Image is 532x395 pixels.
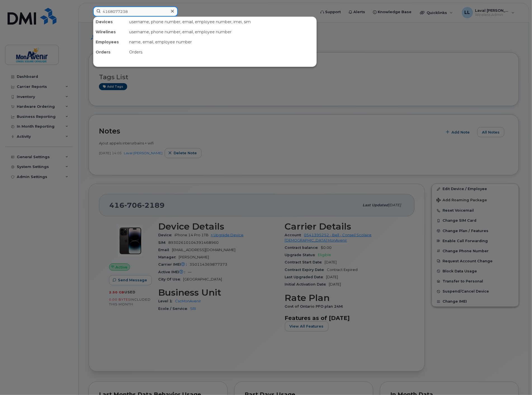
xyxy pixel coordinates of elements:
[93,27,127,37] div: Wirelines
[93,17,127,27] div: Devices
[127,17,316,27] div: username, phone number, email, employee number, imei, sim
[93,37,127,47] div: Employees
[127,37,316,47] div: name, email, employee number
[127,27,316,37] div: username, phone number, email, employee number
[127,47,316,57] div: Orders
[93,47,127,57] div: Orders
